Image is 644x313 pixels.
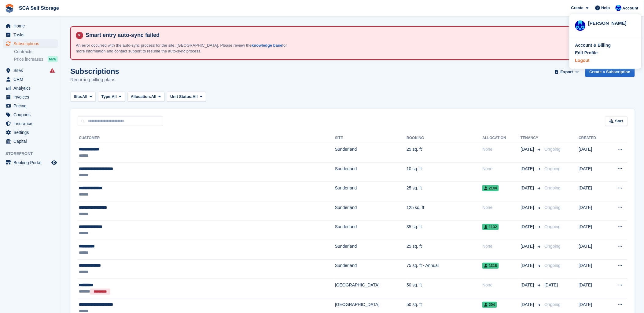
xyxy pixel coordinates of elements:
a: menu [3,110,58,119]
td: [DATE] [579,182,607,201]
th: Site [335,133,407,143]
span: Export [561,69,573,75]
span: Capital [13,137,50,146]
td: 25 sq. ft [407,182,483,201]
span: [DATE] [521,185,535,191]
div: None [482,146,521,153]
td: [DATE] [579,259,607,279]
span: Ongoing [545,302,561,307]
span: [DATE] [521,204,535,211]
a: menu [3,93,58,101]
span: 204 [482,302,497,308]
i: Smart entry sync failures have occurred [50,68,55,73]
span: Subscriptions [13,39,50,48]
td: 35 sq. ft [407,221,483,240]
span: Site: [74,94,82,100]
td: 25 sq. ft [407,240,483,260]
span: [DATE] [521,301,535,308]
a: menu [3,66,58,75]
span: Storefront [6,151,61,157]
td: [DATE] [579,162,607,182]
span: Insurance [13,119,50,128]
span: 1318 [482,263,499,269]
a: Edit Profile [575,50,635,56]
td: Sunderland [335,221,407,240]
span: All [82,94,87,100]
span: Analytics [13,84,50,92]
div: None [482,204,521,211]
button: Type: All [98,92,125,102]
span: Ongoing [545,205,561,210]
span: CRM [13,75,50,84]
span: Account [623,5,638,11]
span: Ongoing [545,166,561,171]
span: Booking Portal [13,158,50,167]
a: menu [3,137,58,146]
td: [DATE] [579,279,607,298]
div: Account & Billing [575,42,611,49]
a: menu [3,22,58,30]
a: Preview store [50,159,58,166]
a: menu [3,128,58,137]
a: menu [3,158,58,167]
span: Home [13,22,50,30]
span: Help [602,5,610,11]
div: None [482,243,521,250]
span: 1132 [482,224,499,230]
button: Export [554,67,580,77]
button: Allocation: All [127,92,165,102]
a: Create a Subscription [585,67,635,77]
td: Sunderland [335,182,407,201]
span: Sort [615,118,623,124]
a: menu [3,102,58,110]
span: [DATE] [521,282,535,288]
a: Contracts [14,49,58,55]
div: None [482,166,521,172]
a: SCA Self Storage [17,3,61,13]
td: Sunderland [335,201,407,221]
th: Tenancy [521,133,542,143]
span: Unit Status: [170,94,193,100]
td: [DATE] [579,221,607,240]
div: Edit Profile [575,50,598,56]
a: Price increases NEW [14,56,58,63]
td: 10 sq. ft [407,162,483,182]
span: Tasks [13,31,50,39]
td: [DATE] [579,143,607,163]
p: Recurring billing plans [70,76,119,83]
td: 75 sq. ft - Annual [407,259,483,279]
th: Created [579,133,607,143]
span: Ongoing [545,244,561,249]
span: [DATE] [521,262,535,269]
th: Booking [407,133,483,143]
h1: Subscriptions [70,67,119,75]
td: 50 sq. ft [407,279,483,298]
span: [DATE] [521,146,535,153]
span: Ongoing [545,147,561,152]
span: Coupons [13,110,50,119]
h4: Smart entry auto-sync failed [83,32,629,39]
td: 125 sq. ft [407,201,483,221]
span: [DATE] [521,224,535,230]
span: Pricing [13,102,50,110]
button: Site: All [70,92,96,102]
div: [PERSON_NAME] [588,20,635,25]
span: Sites [13,66,50,75]
span: Type: [101,94,112,100]
a: menu [3,84,58,92]
th: Customer [78,133,335,143]
a: menu [3,75,58,84]
span: Invoices [13,93,50,101]
a: menu [3,119,58,128]
a: menu [3,31,58,39]
span: All [193,94,198,100]
span: [DATE] [545,282,558,287]
span: All [151,94,156,100]
span: Ongoing [545,185,561,190]
img: Kelly Neesham [616,5,622,11]
th: Allocation [482,133,521,143]
img: Kelly Neesham [575,20,586,31]
span: Allocation: [131,94,151,100]
td: [DATE] [579,240,607,260]
a: knowledge base [252,43,282,48]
